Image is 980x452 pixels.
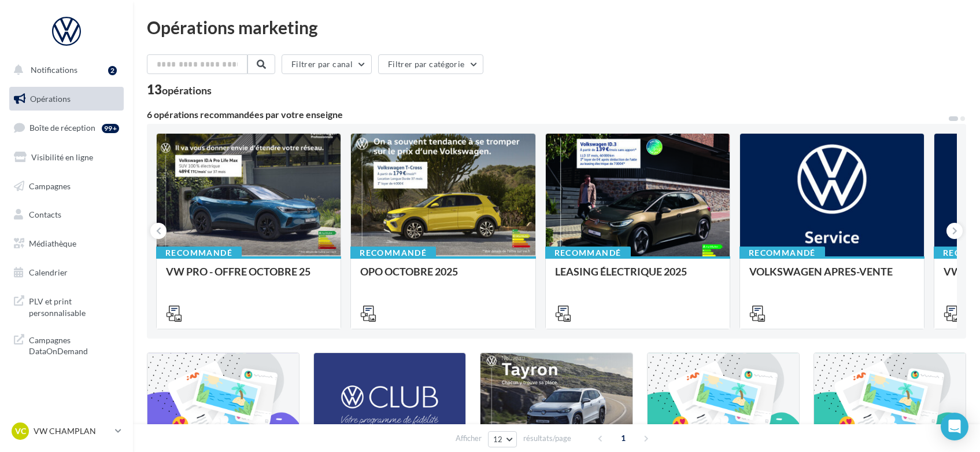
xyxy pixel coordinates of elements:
[488,431,517,447] button: 12
[156,247,242,259] div: Recommandé
[378,54,483,74] button: Filtrer par catégorie
[7,203,126,227] a: Contacts
[29,123,95,133] span: Boîte de réception
[147,19,966,36] div: Opérations marketing
[7,145,126,170] a: Visibilité en ligne
[493,435,503,444] span: 12
[350,247,436,259] div: Recommandé
[102,124,119,133] div: 99+
[7,174,126,199] a: Campagnes
[29,210,61,219] span: Contacts
[7,115,126,140] a: Boîte de réception99+
[7,231,126,256] a: Médiathèque
[31,152,93,162] span: Visibilité en ligne
[29,267,68,277] span: Calendrier
[555,266,720,289] div: LEASING ÉLECTRIQUE 2025
[30,94,71,104] span: Opérations
[614,429,633,447] span: 1
[29,238,76,248] span: Médiathèque
[15,425,26,437] span: VC
[7,58,121,82] button: Notifications 2
[545,247,631,259] div: Recommandé
[166,266,331,289] div: VW PRO - OFFRE OCTOBRE 25
[941,413,968,440] div: Open Intercom Messenger
[739,247,825,259] div: Recommandé
[360,266,526,289] div: OPO OCTOBRE 2025
[147,110,948,119] div: 6 opérations recommandées par votre enseigne
[523,433,571,444] span: résultats/page
[108,66,117,75] div: 2
[456,433,482,444] span: Afficher
[7,328,126,362] a: Campagnes DataOnDemand
[162,85,212,95] div: opérations
[34,425,110,437] p: VW CHAMPLAN
[282,54,372,74] button: Filtrer par canal
[7,87,126,111] a: Opérations
[29,332,119,357] span: Campagnes DataOnDemand
[29,181,71,190] span: Campagnes
[147,83,212,96] div: 13
[749,266,915,289] div: VOLKSWAGEN APRES-VENTE
[7,260,126,285] a: Calendrier
[9,420,124,442] a: VC VW CHAMPLAN
[31,65,77,75] span: Notifications
[7,289,126,323] a: PLV et print personnalisable
[29,293,119,318] span: PLV et print personnalisable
